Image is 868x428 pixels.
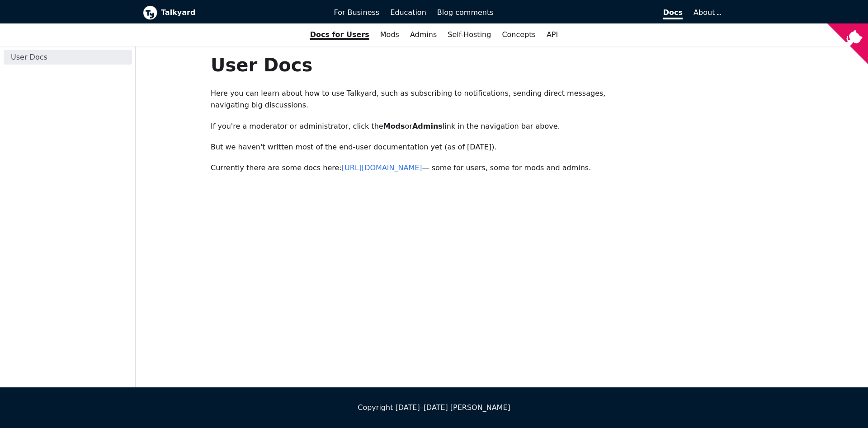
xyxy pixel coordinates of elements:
[211,88,644,112] p: Here you can learn about how to use Talkyard, such as subscribing to notifications, sending direc...
[211,141,644,153] p: But we haven't written most of the end-user documentation yet (as of [DATE]).
[342,163,422,172] a: [URL][DOMAIN_NAME]
[693,8,720,17] a: About
[383,122,405,130] strong: Mods
[541,27,563,42] a: API
[334,8,380,17] span: For Business
[143,5,321,20] a: Talkyard logoTalkyard
[4,50,132,65] a: User Docs
[432,5,499,20] a: Blog comments
[437,8,494,17] span: Blog comments
[405,27,442,42] a: Admins
[442,27,496,42] a: Self-Hosting
[663,8,683,19] span: Docs
[211,121,644,132] p: If you're a moderator or administrator, click the or link in the navigation bar above.
[305,27,375,42] a: Docs for Users
[143,402,725,414] div: Copyright [DATE]–[DATE] [PERSON_NAME]
[161,7,321,19] b: Talkyard
[499,5,689,20] a: Docs
[143,5,157,20] img: Talkyard logo
[385,5,432,20] a: Education
[496,27,541,42] a: Concepts
[412,122,443,130] strong: Admins
[375,27,405,42] a: Mods
[211,162,644,174] p: Currently there are some docs here: — some for users, some for mods and admins.
[329,5,385,20] a: For Business
[211,54,644,76] h1: User Docs
[390,8,426,17] span: Education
